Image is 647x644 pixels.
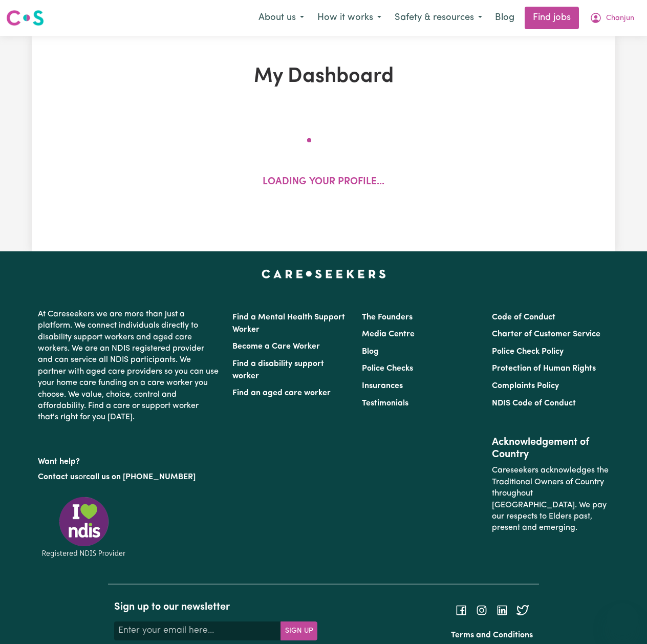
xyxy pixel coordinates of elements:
p: or [38,467,220,487]
a: Follow Careseekers on LinkedIn [496,606,508,614]
a: Become a Care Worker [232,342,320,351]
a: Police Checks [362,364,413,373]
a: Complaints Policy [492,382,559,390]
iframe: Button to launch messaging window [606,603,639,636]
a: Blog [362,348,379,356]
a: Contact us [38,473,78,481]
button: About us [252,7,311,29]
button: Safety & resources [388,7,489,29]
p: Careseekers acknowledges the Traditional Owners of Country throughout [GEOGRAPHIC_DATA]. We pay o... [492,461,609,538]
button: My Account [583,7,641,29]
a: Terms and Conditions [451,631,533,639]
p: Loading your profile... [263,175,384,190]
h2: Acknowledgement of Country [492,436,609,461]
h1: My Dashboard [135,65,512,89]
a: Find a disability support worker [232,360,324,380]
a: Careseekers logo [6,6,44,30]
a: Find a Mental Health Support Worker [232,313,345,334]
a: Media Centre [362,330,415,338]
a: call us on [PHONE_NUMBER] [86,473,196,481]
a: Follow Careseekers on Facebook [455,606,467,614]
p: Want help? [38,452,220,467]
a: Code of Conduct [492,313,555,321]
h2: Sign up to our newsletter [114,601,317,613]
button: How it works [311,7,388,29]
a: Blog [489,7,521,29]
img: Careseekers logo [6,9,44,27]
a: Insurances [362,382,403,390]
span: Chanjun [606,13,634,24]
a: Testimonials [362,399,408,407]
a: Find an aged care worker [232,389,331,397]
a: Follow Careseekers on Instagram [476,606,488,614]
a: Charter of Customer Service [492,330,600,338]
a: Protection of Human Rights [492,364,596,373]
a: The Founders [362,313,413,321]
a: Police Check Policy [492,348,564,356]
p: At Careseekers we are more than just a platform. We connect individuals directly to disability su... [38,305,220,427]
a: NDIS Code of Conduct [492,399,576,407]
a: Careseekers home page [262,270,386,278]
input: Enter your email here... [114,621,281,640]
img: Registered NDIS provider [38,495,130,559]
button: Subscribe [281,621,317,640]
a: Follow Careseekers on Twitter [516,606,529,614]
a: Find jobs [525,7,579,29]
